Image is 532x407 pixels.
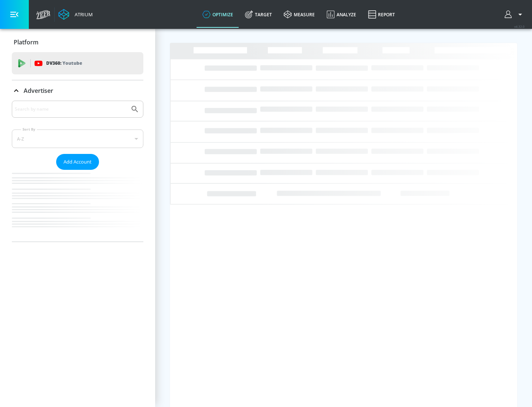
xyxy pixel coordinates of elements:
[12,170,143,242] nav: list of Advertiser
[72,11,93,18] div: Atrium
[278,1,321,28] a: measure
[14,38,38,46] p: Platform
[12,32,143,53] div: Platform
[24,87,53,95] p: Advertiser
[56,154,99,170] button: Add Account
[62,59,82,67] p: Youtube
[15,104,127,114] input: Search by name
[21,127,37,132] label: Sort By
[514,24,525,28] span: v 4.32.0
[12,129,143,148] div: A-Z
[239,1,278,28] a: Target
[362,1,401,28] a: Report
[46,59,82,67] p: DV360:
[64,158,92,166] span: Add Account
[58,9,93,20] a: Atrium
[12,80,143,101] div: Advertiser
[12,52,143,74] div: DV360: Youtube
[197,1,239,28] a: optimize
[321,1,362,28] a: Analyze
[12,101,143,242] div: Advertiser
